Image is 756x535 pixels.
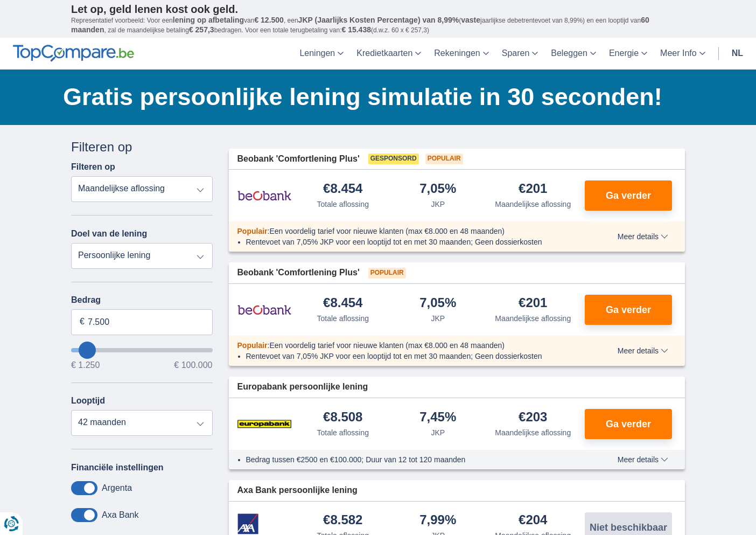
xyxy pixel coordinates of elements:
[610,455,676,464] button: Meer details
[323,182,362,197] div: €8.454
[80,316,85,328] span: €
[237,411,291,437] img: product.pl.alt Europabank
[237,227,268,235] span: Populair
[419,513,456,528] div: 7,99%
[425,154,463,164] span: Populair
[293,38,350,70] a: Leningen
[237,484,358,497] span: Axa Bank persoonlijke lening
[323,296,362,311] div: €8.454
[585,295,672,325] button: Ga verder
[237,267,360,279] span: Beobank 'Comfortlening Plus'
[229,226,587,237] div: :
[618,233,668,240] span: Meer details
[317,313,369,324] div: Totale aflossing
[13,45,134,62] img: TopCompare
[368,154,419,164] span: Gesponsord
[317,199,369,210] div: Totale aflossing
[725,38,750,70] a: nl
[189,25,214,34] span: € 257,3
[495,427,571,438] div: Maandelijkse aflossing
[71,3,685,16] p: Let op, geld lenen kost ook geld.
[71,295,213,305] label: Bedrag
[618,456,668,463] span: Meer details
[519,513,547,528] div: €204
[603,38,654,70] a: Energie
[174,361,212,370] span: € 100.000
[368,268,406,279] span: Populair
[298,16,459,24] span: JKP (Jaarlijks Kosten Percentage) van 8,99%
[341,25,371,34] span: € 15.438
[419,296,456,311] div: 7,05%
[173,16,244,24] span: lening op afbetaling
[606,305,651,315] span: Ga verder
[461,16,480,24] span: vaste
[610,232,676,241] button: Meer details
[606,419,651,429] span: Ga verder
[269,341,505,350] span: Een voordelig tarief voor nieuwe klanten (max €8.000 en 48 maanden)
[71,162,115,172] label: Filteren op
[246,351,578,362] li: Rentevoet van 7,05% JKP voor een looptijd tot en met 30 maanden; Geen dossierkosten
[317,427,369,438] div: Totale aflossing
[610,346,676,355] button: Meer details
[269,227,505,235] span: Een voordelig tarief voor nieuwe klanten (max €8.000 en 48 maanden)
[495,313,571,324] div: Maandelijkse aflossing
[102,483,132,493] label: Argenta
[237,296,291,323] img: product.pl.alt Beobank
[102,510,138,520] label: Axa Bank
[519,411,547,425] div: €203
[350,38,428,70] a: Kredietkaarten
[71,361,100,370] span: € 1.250
[71,16,649,34] span: 60 maanden
[237,153,360,165] span: Beobank 'Comfortlening Plus'
[495,199,571,210] div: Maandelijkse aflossing
[590,523,667,532] span: Niet beschikbaar
[431,427,445,438] div: JKP
[428,38,495,70] a: Rekeningen
[71,16,685,35] p: Representatief voorbeeld: Voor een van , een ( jaarlijkse debetrentevoet van 8,99%) en een loopti...
[71,229,147,239] label: Doel van de lening
[254,16,284,24] span: € 12.500
[246,237,578,247] li: Rentevoet van 7,05% JKP voor een looptijd tot en met 30 maanden; Geen dossierkosten
[585,180,672,211] button: Ga verder
[618,347,668,355] span: Meer details
[519,296,547,311] div: €201
[606,191,651,200] span: Ga verder
[63,80,685,114] h1: Gratis persoonlijke lening simulatie in 30 seconden!
[431,199,445,210] div: JKP
[237,182,291,209] img: product.pl.alt Beobank
[323,411,362,425] div: €8.508
[71,463,164,473] label: Financiële instellingen
[419,411,456,425] div: 7,45%
[246,454,578,465] li: Bedrag tussen €2500 en €100.000; Duur van 12 tot 120 maanden
[229,340,587,351] div: :
[585,409,672,439] button: Ga verder
[71,138,213,156] div: Filteren op
[495,38,545,70] a: Sparen
[419,182,456,197] div: 7,05%
[519,182,547,197] div: €201
[237,381,368,393] span: Europabank persoonlijke lening
[654,38,712,70] a: Meer Info
[544,38,603,70] a: Beleggen
[237,341,268,350] span: Populair
[431,313,445,324] div: JKP
[323,513,362,528] div: €8.582
[71,396,105,406] label: Looptijd
[71,348,213,352] input: wantToBorrow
